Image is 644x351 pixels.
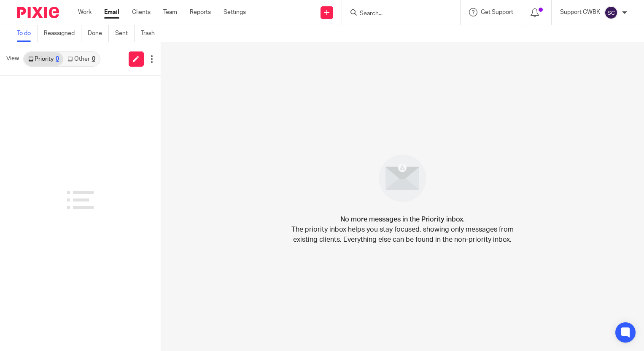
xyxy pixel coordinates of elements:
[291,224,514,245] p: The priority inbox helps you stay focused, showing only messages from existing clients. Everythin...
[163,8,177,16] a: Team
[104,8,119,16] a: Email
[132,8,151,16] a: Clients
[56,56,59,62] div: 0
[78,8,92,16] a: Work
[17,25,38,42] a: To do
[359,10,435,18] input: Search
[17,7,59,18] img: Pixie
[560,8,600,16] p: Support CWBK
[115,25,135,42] a: Sent
[63,52,99,66] a: Other0
[24,52,63,66] a: Priority0
[88,25,109,42] a: Done
[373,149,432,208] img: image
[604,6,618,19] img: svg%3E
[6,54,19,63] span: View
[44,25,81,42] a: Reassigned
[224,8,246,16] a: Settings
[340,214,465,224] h4: No more messages in the Priority inbox.
[92,56,95,62] div: 0
[190,8,211,16] a: Reports
[141,25,161,42] a: Trash
[481,9,513,15] span: Get Support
